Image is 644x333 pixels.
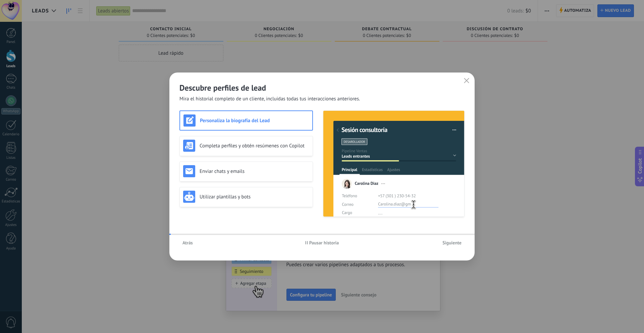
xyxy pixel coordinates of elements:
[179,96,360,102] span: Mira el historial completo de un cliente, incluidas todas tus interacciones anteriores.
[182,240,193,245] span: Atrás
[200,194,309,200] h3: Utilizar plantillas y bots
[309,240,339,245] span: Pausar historia
[200,117,309,124] h3: Personaliza la biografía del Lead
[439,238,465,248] button: Siguiente
[179,238,196,248] button: Atrás
[442,240,462,245] span: Siguiente
[302,238,342,248] button: Pausar historia
[200,168,309,175] h3: Enviar chats y emails
[200,143,309,149] h3: Completa perfiles y obtén resúmenes con Copilot
[179,83,465,93] h2: Descubre perfiles de lead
